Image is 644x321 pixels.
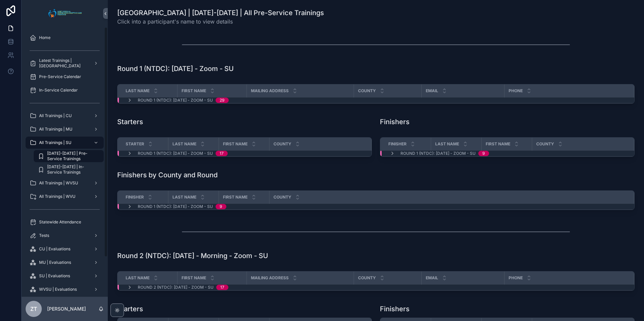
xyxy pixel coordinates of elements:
[126,141,144,147] span: Starter
[26,32,104,44] a: Home
[39,58,88,69] span: Latest Trainings | [GEOGRAPHIC_DATA]
[138,98,213,103] span: Round 1 (NTDC): [DATE] - Zoom - SU
[400,151,476,156] span: Round 1 (NTDC): [DATE] - Zoom - SU
[126,275,150,281] span: Last Name
[47,164,97,175] span: [DATE]-[DATE] | In-Service Trainings
[39,219,81,225] span: Statewide Attendance
[182,88,206,94] span: First Name
[39,246,70,252] span: CU | Evaluations
[182,275,206,281] span: First Name
[39,194,75,199] span: All Trainings | WVU
[138,204,213,209] span: Round 1 (NTDC): [DATE] - Zoom - SU
[220,204,222,209] div: 9
[39,287,77,292] span: WVSU | Evaluations
[39,87,78,93] span: In-Service Calendar
[388,141,407,147] span: Finisher
[34,150,104,162] a: [DATE]-[DATE] | Pre-Service Trainings
[39,140,71,145] span: All Trainings | SU
[26,84,104,96] a: In-Service Calendar
[426,275,438,281] span: Email
[251,275,289,281] span: Mailing Address
[223,141,248,147] span: First Name
[47,306,86,312] p: [PERSON_NAME]
[117,117,143,127] h1: Starters
[220,98,225,103] div: 29
[482,151,485,156] div: 9
[380,117,410,127] h1: Finishers
[39,233,49,238] span: Tests
[172,194,196,200] span: Last Name
[273,141,291,147] span: County
[26,229,104,242] a: Tests
[509,88,523,94] span: Phone
[26,110,104,122] a: All Trainings | CU
[26,190,104,203] a: All Trainings | WVU
[117,8,324,17] h1: [GEOGRAPHIC_DATA] | [DATE]-[DATE] | All Pre-Service Trainings
[138,151,213,156] span: Round 1 (NTDC): [DATE] - Zoom - SU
[26,123,104,135] a: All Trainings | MU
[26,256,104,269] a: MU | Evaluations
[26,243,104,255] a: CU | Evaluations
[26,216,104,228] a: Statewide Attendance
[358,88,376,94] span: County
[26,283,104,295] a: WVSU | Evaluations
[220,151,224,156] div: 17
[536,141,554,147] span: County
[117,304,143,314] h1: Starters
[486,141,510,147] span: First Name
[39,260,71,265] span: MU | Evaluations
[138,285,214,290] span: Round 2 (NTDC): [DATE] - Zoom - SU
[39,35,51,40] span: Home
[435,141,459,147] span: Last Name
[126,88,150,94] span: Last Name
[358,275,376,281] span: County
[26,71,104,83] a: Pre-Service Calendar
[273,194,291,200] span: County
[26,137,104,149] a: All Trainings | SU
[509,275,523,281] span: Phone
[117,17,324,26] span: Click into a participant's name to view details
[39,180,78,186] span: All Trainings | WVSU
[117,170,218,180] h1: Finishers by County and Round
[117,251,268,260] h1: Round 2 (NTDC): [DATE] - Morning - Zoom - SU
[26,57,104,69] a: Latest Trainings | [GEOGRAPHIC_DATA]
[251,88,289,94] span: Mailing Address
[172,141,196,147] span: Last Name
[26,177,104,189] a: All Trainings | WVSU
[34,164,104,176] a: [DATE]-[DATE] | In-Service Trainings
[220,285,224,290] div: 17
[223,194,248,200] span: First Name
[39,74,81,79] span: Pre-Service Calendar
[39,113,72,118] span: All Trainings | CU
[46,8,83,19] img: App logo
[426,88,438,94] span: Email
[26,270,104,282] a: SU | Evaluations
[47,151,97,162] span: [DATE]-[DATE] | Pre-Service Trainings
[39,273,70,279] span: SU | Evaluations
[22,27,108,297] div: scrollable content
[380,304,410,314] h1: Finishers
[30,305,37,313] span: ZT
[126,194,144,200] span: Finisher
[39,127,72,132] span: All Trainings | MU
[117,64,234,73] h1: Round 1 (NTDC): [DATE] - Zoom - SU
